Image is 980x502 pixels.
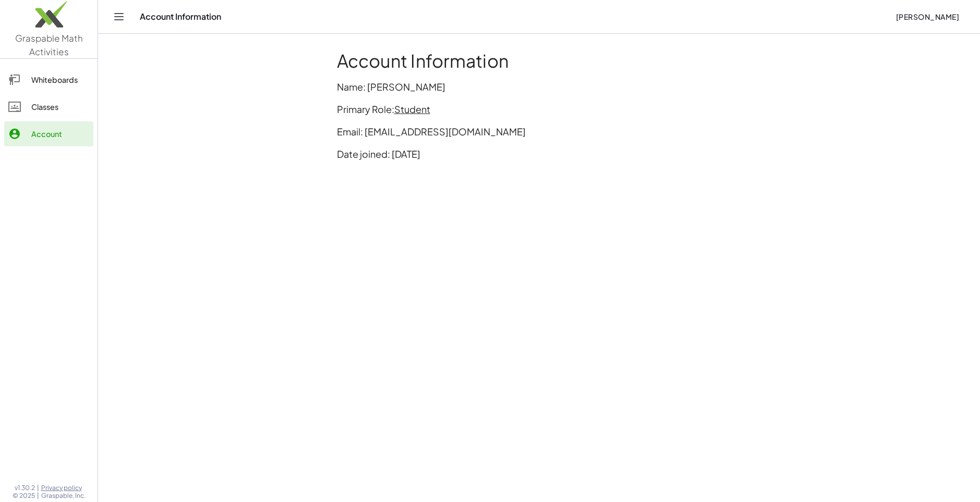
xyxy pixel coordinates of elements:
[337,124,742,139] p: Email: [EMAIL_ADDRESS][DOMAIN_NAME]
[394,103,430,115] span: Student
[337,102,742,116] p: Primary Role:
[337,147,742,161] p: Date joined: [DATE]
[31,128,89,140] div: Account
[37,484,39,492] span: |
[4,121,93,146] a: Account
[31,73,89,86] div: Whiteboards
[896,12,959,21] span: [PERSON_NAME]
[887,7,967,26] button: [PERSON_NAME]
[41,492,86,500] span: Graspable, Inc.
[13,492,35,500] span: © 2025
[4,67,93,92] a: Whiteboards
[15,32,83,57] span: Graspable Math Activities
[337,51,742,71] h1: Account Information
[31,101,89,113] div: Classes
[41,484,86,492] a: Privacy policy
[15,484,35,492] span: v1.30.2
[37,492,39,500] span: |
[337,80,742,94] p: Name: [PERSON_NAME]
[4,94,93,119] a: Classes
[111,8,127,25] button: Toggle navigation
